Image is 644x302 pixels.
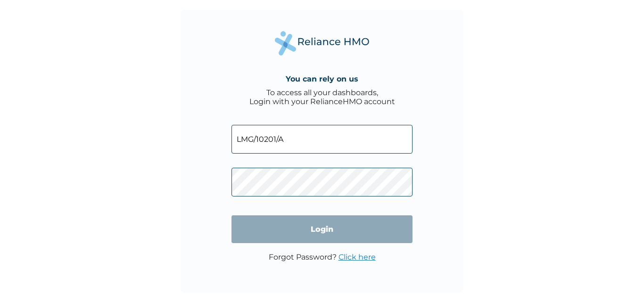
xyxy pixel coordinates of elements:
p: Forgot Password? [269,253,376,261]
h4: You can rely on us [286,74,358,83]
img: Reliance Health's Logo [275,31,369,55]
input: Email address or HMO ID [231,125,413,154]
div: To access all your dashboards, Login with your RelianceHMO account [249,88,395,106]
input: Login [231,215,413,243]
a: Click here [339,253,376,261]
